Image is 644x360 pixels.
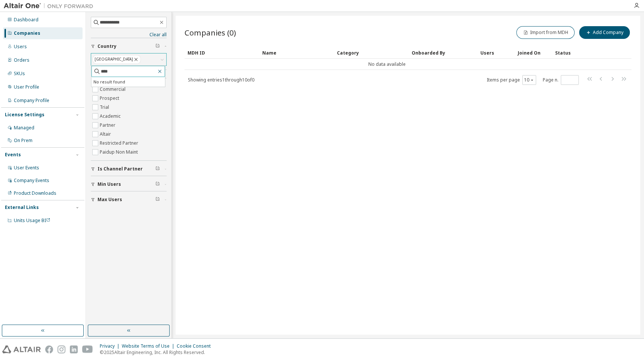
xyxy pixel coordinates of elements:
[516,26,575,39] button: Import from MDH
[188,77,254,83] span: Showing entries 1 through 10 of 0
[5,152,21,158] div: Events
[100,349,215,356] p: © 2025 Altair Engineering, Inc. All Rights Reserved.
[185,27,236,38] span: Companies (0)
[5,204,39,210] div: External Links
[14,138,32,144] div: On Prem
[92,77,165,87] li: No result found
[155,43,160,49] span: Clear filter
[91,176,167,193] button: Min Users
[4,2,97,10] img: Altair One
[524,77,534,83] button: 10
[100,112,122,121] label: Academic
[177,343,215,349] div: Cookie Consent
[14,125,34,131] div: Managed
[185,59,589,70] td: No data available
[91,53,166,65] div: [GEOGRAPHIC_DATA]
[93,55,141,64] div: [GEOGRAPHIC_DATA]
[337,47,406,59] div: Category
[155,197,160,203] span: Clear filter
[97,197,122,203] span: Max Users
[91,38,167,55] button: Country
[2,345,41,353] img: altair_logo.svg
[97,181,121,187] span: Min Users
[14,30,40,36] div: Companies
[14,98,49,104] div: Company Profile
[58,345,65,353] img: instagram.svg
[14,44,27,50] div: Users
[97,166,143,172] span: Is Channel Partner
[91,70,167,86] button: Company Category
[14,71,25,77] div: SKUs
[412,47,474,59] div: Onboarded By
[14,84,39,90] div: User Profile
[100,343,122,349] div: Privacy
[14,217,50,224] span: Units Usage BI
[97,43,117,49] span: Country
[14,190,56,196] div: Product Downloads
[122,343,177,349] div: Website Terms of Use
[188,47,256,59] div: MDH ID
[543,75,579,85] span: Page n.
[91,191,167,208] button: Max Users
[70,345,78,353] img: linkedin.svg
[100,103,111,112] label: Trial
[579,26,630,39] button: Add Company
[100,94,121,103] label: Prospect
[100,130,112,139] label: Altair
[91,32,167,38] a: Clear all
[155,181,160,187] span: Clear filter
[14,178,49,184] div: Company Events
[155,166,160,172] span: Clear filter
[14,57,30,63] div: Orders
[82,345,93,353] img: youtube.svg
[555,47,586,59] div: Status
[14,17,38,23] div: Dashboard
[91,161,167,177] button: Is Channel Partner
[100,121,117,130] label: Partner
[487,75,536,85] span: Items per page
[100,85,127,94] label: Commercial
[518,47,549,59] div: Joined On
[480,47,512,59] div: Users
[100,148,139,157] label: Paidup Non Maint
[5,112,44,118] div: License Settings
[100,139,140,148] label: Restricted Partner
[262,47,331,59] div: Name
[14,165,39,171] div: User Events
[45,345,53,353] img: facebook.svg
